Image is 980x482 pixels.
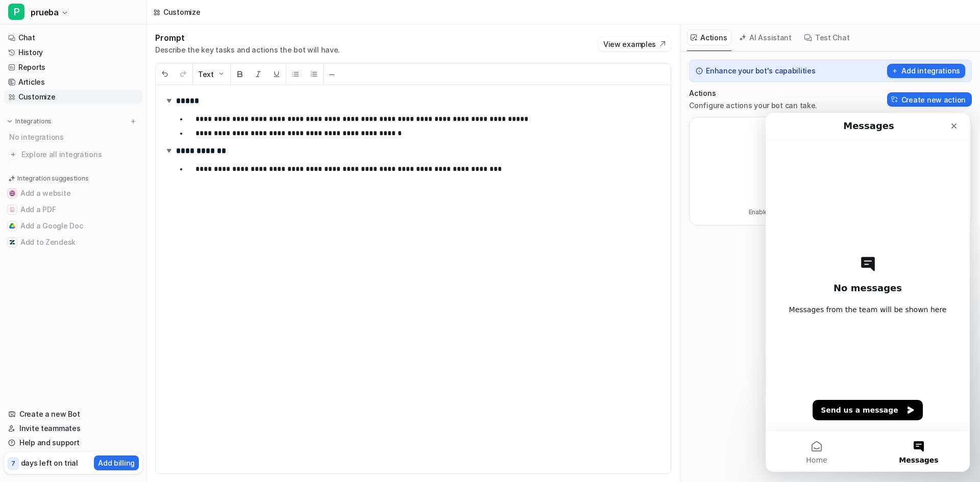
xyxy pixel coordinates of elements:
button: View examples [598,37,671,51]
span: prueba [31,5,59,19]
p: Integration suggestions [17,174,88,183]
img: expand-arrow.svg [164,145,174,156]
p: Enhance your bot's capabilities [706,66,815,76]
button: Test Chat [800,30,854,45]
p: Enable actions for your bot like routing to another bot [749,208,909,217]
div: Customize [163,7,200,17]
button: Add billing [94,455,139,470]
a: Customize [4,90,142,104]
button: Add integrations [887,64,965,78]
a: Chat [4,31,142,45]
img: Add a website [9,190,15,196]
span: Explore all integrations [21,146,138,163]
img: Ordered List [310,70,318,78]
p: Describe the key tasks and actions the bot will have. [155,45,340,55]
button: Add a websiteAdd a website [4,185,142,201]
iframe: Intercom live chat [766,113,970,472]
img: Add a PDF [9,207,15,213]
div: No integrations [6,129,142,145]
img: expand-arrow.svg [164,95,174,106]
p: Add billing [98,458,135,468]
button: Underline [267,64,286,85]
img: Dropdown Down Arrow [217,70,225,78]
img: explore all integrations [8,149,18,160]
img: menu_add.svg [130,118,137,125]
img: expand menu [6,118,13,125]
p: Actions [689,88,817,98]
button: Bold [231,64,249,85]
p: days left on trial [21,458,78,468]
button: Ordered List [305,64,323,85]
p: 7 [11,459,15,468]
button: Undo [156,64,174,85]
button: Redo [174,64,192,85]
img: Add a Google Doc [9,223,15,229]
button: Integrations [4,116,55,126]
button: Add to ZendeskAdd to Zendesk [4,234,142,250]
a: Help and support [4,436,142,450]
a: Explore all integrations [4,147,142,162]
p: Integrations [15,117,52,125]
a: Create a new Bot [4,407,142,421]
img: Bold [236,70,244,78]
img: Underline [273,70,281,78]
button: Unordered List [286,64,305,85]
button: ─ [324,64,340,85]
button: Actions [687,30,731,45]
a: History [4,45,142,60]
img: Italic [254,70,262,78]
button: Add a Google DocAdd a Google Doc [4,218,142,234]
img: Create action [891,96,898,103]
a: Reports [4,60,142,74]
button: Text [193,64,230,85]
p: Configure actions your bot can take. [689,100,817,111]
span: P [8,4,24,20]
button: Create new action [887,92,972,107]
a: Articles [4,75,142,89]
button: Add a PDFAdd a PDF [4,201,142,218]
h1: Prompt [155,33,340,43]
a: Invite teammates [4,421,142,436]
img: Undo [161,70,169,78]
button: Italic [249,64,267,85]
img: Unordered List [291,70,300,78]
img: Add to Zendesk [9,239,15,245]
img: Redo [179,70,187,78]
button: AI Assistant [736,30,796,45]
